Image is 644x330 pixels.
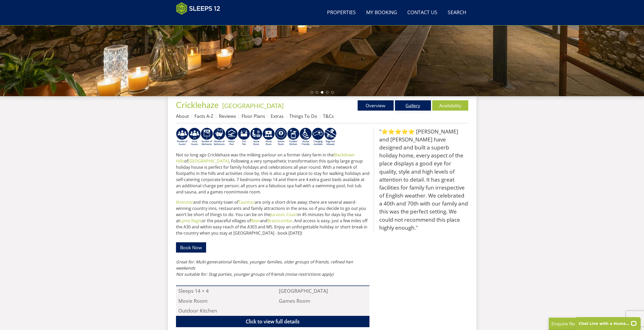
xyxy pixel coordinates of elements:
[277,296,369,306] li: Games Room
[270,212,297,217] a: Jurassic Coast
[222,102,284,109] a: [GEOGRAPHIC_DATA]
[446,7,468,19] a: Search
[176,128,188,146] img: AD_4nXful-Fd_N7IaUezfVaozT31pL8dwNIF0Qrrqe13RrFw6n_jpsViquNpKCns0kxSZ7IzeFv_AThAwWsq12-Tbyj1odoZK...
[180,218,201,224] a: Lyme Regis
[176,286,269,296] li: Sleeps 14 + 4
[173,18,227,22] iframe: Customer reviews powered by Trustpilot
[324,128,337,146] img: AD_4nXfkFtrpaXUtUFzPNUuRY6lw1_AXVJtVz-U2ei5YX5aGQiUrqNXS9iwbJN5FWUDjNILFFLOXd6gEz37UJtgCcJbKwxVV0...
[275,128,287,146] img: AD_4nXdrZMsjcYNLGsKuA84hRzvIbesVCpXJ0qqnwZoX5ch9Zjv73tWe4fnFRs2gJ9dSiUubhZXckSJX_mqrZBmYExREIfryF...
[267,218,292,224] a: Branscombe
[225,128,238,146] img: AD_4nXei2dp4L7_L8OvME76Xy1PUX32_NMHbHVSts-g-ZAVb8bILrMcUKZI2vRNdEqfWP017x6NFeUMZMqnp0JYknAB97-jDN...
[176,199,369,236] p: and the county town of are only a short drive away; there are several award-winning country inns,...
[242,113,265,119] a: Floor Plans
[176,271,333,277] em: Not suitable for: Stag parties, younger groups of friends (noise restrictions apply)
[176,100,220,110] a: Cricklehaze
[551,320,629,327] p: Enquire Now
[364,7,399,19] a: My Booking
[176,152,355,164] a: Blackdown Hills
[277,286,369,296] li: [GEOGRAPHIC_DATA]
[289,113,317,119] a: Things To Do
[238,199,255,205] a: Taunton
[374,128,468,232] blockquote: "⭐⭐⭐⭐⭐ [PERSON_NAME] and [PERSON_NAME] have designed and built a superb holiday home, every aspec...
[287,128,299,146] img: AD_4nXfTH09p_77QXgSCMRwRHt9uPNW8Va4Uit02IXPabNXDWzciDdevrPBrTCLz6v3P7E_ej9ytiKnaxPMKY2ysUWAwIMchf...
[195,113,213,119] a: Facts A-Z
[176,100,219,110] span: Cricklehaze
[219,113,236,119] a: Reviews
[176,316,369,327] a: Click to view full details
[251,218,260,224] a: Beer
[188,128,201,146] img: AD_4nXfP_KaKMqx0g0JgutHT0_zeYI8xfXvmwo0MsY3H4jkUzUYMTusOxEa3Skhnz4D7oQ6oXH13YSgM5tXXReEg6aaUXi7Eu...
[312,128,324,146] img: AD_4nXcnT2OPG21WxYUhsl9q61n1KejP7Pk9ESVM9x9VetD-X_UXXoxAKaMRZGYNcSGiAsmGyKm0QlThER1osyFXNLmuYOVBV...
[176,2,220,15] img: Sleeps 12
[395,100,431,111] a: Gallery
[572,314,644,330] iframe: LiveChat chat widget
[271,113,284,119] a: Extras
[176,296,269,306] li: Movie Room
[213,128,225,146] img: AD_4nXdxWG_VJzWvdcEgUAXGATx6wR9ALf-b3pO0Wv8JqPQicHBbIur_fycMGrCfvtJxUkL7_dC_Ih2A3VWjPzrEQCT_Y6-em...
[432,100,468,111] a: Availability
[405,7,439,19] a: Contact Us
[176,242,206,252] a: Book Now
[176,113,189,119] a: About
[188,158,229,164] a: [GEOGRAPHIC_DATA]
[220,102,284,109] span: -
[238,128,250,146] img: AD_4nXcpX5uDwed6-YChlrI2BYOgXwgg3aqYHOhRm0XfZB-YtQW2NrmeCr45vGAfVKUq4uWnc59ZmEsEzoF5o39EWARlT1ewO...
[358,100,394,111] a: Overview
[176,199,193,205] a: Ilminster
[201,128,213,146] img: AD_4nXfpvCopSjPgFbrTpZ4Gb7z5vnaH8jAbqJolZQMpS62V5cqRSJM9TeuVSL7bGYE6JfFcU1DuF4uSwvi9kHIO1tFmPipW4...
[176,306,269,316] li: Outdoor Kitchen
[176,152,369,195] p: Not so long ago Cricklehaze was the milking parlour on a former dairy farm in the of . Following ...
[323,113,334,119] a: T&Cs
[262,128,275,146] img: AD_4nXcMx2CE34V8zJUSEa4yj9Pppk-n32tBXeIdXm2A2oX1xZoj8zz1pCuMiQujsiKLZDhbHnQsaZvA37aEfuFKITYDwIrZv...
[250,128,262,146] img: AD_4nXdjbGEeivCGLLmyT_JEP7bTfXsjgyLfnLszUAQeQ4RcokDYHVBt5R8-zTDbAVICNoGv1Dwc3nsbUb1qR6CAkrbZUeZBN...
[325,7,358,19] a: Properties
[176,259,353,271] em: Great for: Multi-generational families, younger families, older groups of friends, refined hen we...
[299,128,312,146] img: AD_4nXe3VD57-M2p5iq4fHgs6WJFzKj8B0b3RcPFe5LKK9rgeZlFmFoaMJPsJOOJzc7Q6RMFEqsjIZ5qfEJu1txG3QLmI_2ZW...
